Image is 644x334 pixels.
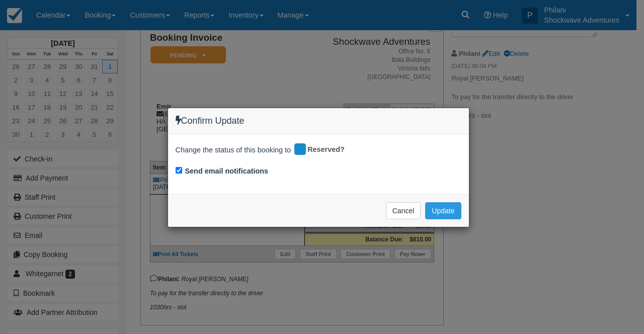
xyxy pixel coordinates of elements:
[386,202,421,219] button: Cancel
[293,142,352,158] div: Reserved?
[185,166,269,177] label: Send email notifications
[176,145,291,158] span: Change the status of this booking to
[425,202,461,219] button: Update
[176,116,461,126] h4: Confirm Update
